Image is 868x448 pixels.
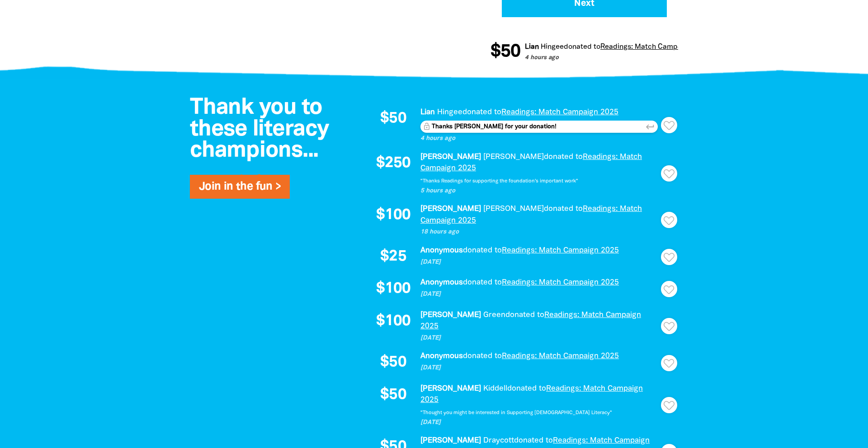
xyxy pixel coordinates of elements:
em: Lian [420,109,435,116]
textarea: Thanks [PERSON_NAME] for your donation! [420,121,658,133]
a: Readings: Match Campaign 2025 [502,353,619,359]
span: donated to [463,279,502,286]
i: keyboard_return [645,122,655,132]
p: [DATE] [420,418,658,427]
a: Readings: Match Campaign 2025 [600,44,709,50]
button: keyboard_return [644,121,658,133]
em: Anonymous [420,279,463,286]
em: "Thanks Readings for supporting the foundation's important work" [420,179,578,183]
div: Donation stream [491,37,678,66]
span: donated to [563,44,600,50]
span: $50 [380,355,406,370]
p: 18 hours ago [420,228,658,237]
span: donated to [544,205,583,212]
span: donated to [463,247,502,254]
em: "Thought you might be interested in Supporting [DEMOGRAPHIC_DATA] Literacy" [420,411,612,415]
p: [DATE] [420,290,658,299]
label: Keep this private [420,120,431,132]
span: donated to [462,109,501,116]
span: $100 [376,281,411,297]
span: donated to [544,154,583,160]
em: [PERSON_NAME] [483,205,544,212]
em: [PERSON_NAME] [420,205,481,212]
em: Hingee [540,44,563,50]
p: 4 hours ago [524,54,709,63]
span: $50 [490,43,520,61]
span: donated to [507,385,546,392]
em: [PERSON_NAME] [420,154,481,160]
span: $50 [380,111,406,126]
span: $100 [376,314,411,329]
a: Readings: Match Campaign 2025 [502,279,619,286]
span: $50 [380,387,406,403]
a: Readings: Match Campaign 2025 [502,247,619,254]
em: Lian [524,44,538,50]
p: [DATE] [420,364,658,373]
a: Readings: Match Campaign 2025 [420,205,642,224]
em: [PERSON_NAME] [420,437,481,444]
em: Anonymous [420,353,463,359]
p: 5 hours ago [420,187,658,196]
span: donated to [463,353,502,359]
em: Anonymous [420,247,463,254]
p: [DATE] [420,334,658,343]
a: Join in the fun > [199,182,281,192]
span: donated to [505,312,544,318]
span: Thank you to these literacy champions... [190,98,329,161]
em: [PERSON_NAME] [420,385,481,392]
p: [DATE] [420,258,658,267]
span: $100 [376,208,411,223]
em: Green [483,312,505,318]
a: Readings: Match Campaign 2025 [501,109,618,116]
span: donated to [514,437,553,444]
em: Hingee [437,109,462,116]
em: [PERSON_NAME] [483,154,544,160]
span: $25 [380,249,406,265]
span: $250 [376,156,411,171]
em: Draycott [483,437,514,444]
em: [PERSON_NAME] [420,312,481,318]
p: 4 hours ago [420,134,658,143]
em: Kiddell [483,385,507,392]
